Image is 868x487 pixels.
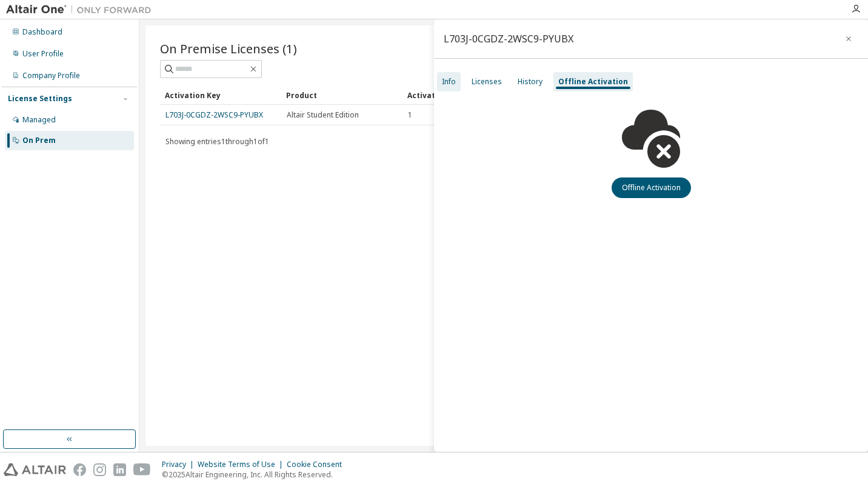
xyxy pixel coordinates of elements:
[133,463,151,476] img: youtube.svg
[8,94,72,104] div: License Settings
[442,77,456,87] div: Info
[22,136,56,145] div: On Prem
[286,85,398,105] div: Product
[407,85,519,105] div: Activation Allowed
[162,469,349,480] p: © 2025 Altair Engineering, Inc. All Rights Reserved.
[165,85,276,105] div: Activation Key
[22,115,56,125] div: Managed
[162,460,198,469] div: Privacy
[558,77,628,87] div: Offline Activation
[472,77,502,87] div: Licenses
[4,463,66,476] img: altair_logo.svg
[165,136,269,147] span: Showing entries 1 through 1 of 1
[612,177,691,198] button: Offline Activation
[198,460,287,469] div: Website Terms of Use
[93,463,106,476] img: instagram.svg
[287,460,349,469] div: Cookie Consent
[287,110,359,120] span: Altair Student Edition
[165,110,263,120] a: L703J-0CGDZ-2WSC9-PYUBX
[6,4,158,16] img: Altair One
[160,40,297,57] span: On Premise Licenses (1)
[518,77,542,87] div: History
[22,27,62,37] div: Dashboard
[408,110,412,120] span: 1
[444,34,573,44] div: L703J-0CGDZ-2WSC9-PYUBX
[22,71,80,81] div: Company Profile
[22,49,64,59] div: User Profile
[113,463,126,476] img: linkedin.svg
[73,463,86,476] img: facebook.svg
